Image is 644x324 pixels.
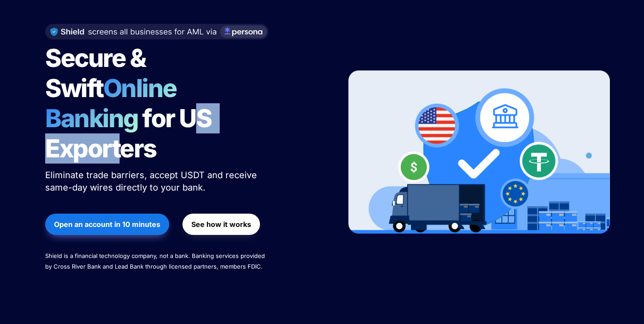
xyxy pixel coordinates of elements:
[54,220,160,229] strong: Open an account in 10 minutes
[182,214,260,235] button: See how it works
[182,209,260,239] a: See how it works
[45,209,169,239] a: Open an account in 10 minutes
[45,43,150,103] span: Secure & Swift
[191,220,251,229] strong: See how it works
[45,170,260,193] span: Eliminate trade barriers, accept USDT and receive same-day wires directly to your bank.
[45,73,186,133] span: Online Banking
[45,252,267,270] span: Shield is a financial technology company, not a bank. Banking services provided by Cross River Ba...
[45,103,216,164] span: for US Exporters
[45,214,169,235] button: Open an account in 10 minutes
